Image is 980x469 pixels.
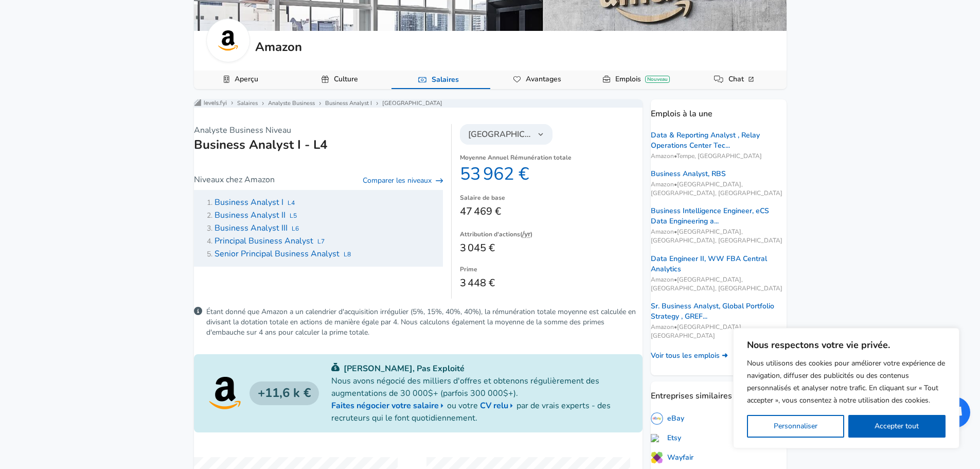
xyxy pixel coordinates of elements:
a: Aperçu [230,71,262,88]
span: Business Analyst II [215,210,286,221]
dd: 3 045 € [460,240,642,256]
p: Nous avons négocié des milliers d'offres et obtenons régulièrement des augmentations de 30 000$+ ... [331,375,628,424]
div: Navigation des données d'entreprise [194,71,787,89]
div: Nouveau [645,76,670,83]
span: Principal Business Analyst [215,235,313,247]
dd: 3 448 € [460,275,642,291]
a: Faites négocier votre salaire [331,399,447,412]
p: Emplois à la une [651,99,787,120]
p: [PERSON_NAME], Pas Exploité [331,362,628,375]
span: Amazon • [GEOGRAPHIC_DATA], [GEOGRAPHIC_DATA], [GEOGRAPHIC_DATA] [651,180,787,198]
a: Senior Principal Business AnalystL8 [215,249,351,259]
img: amazonlogo.png [218,30,238,51]
p: Niveaux chez Amazon [194,173,275,186]
a: Etsy [651,433,681,443]
a: Data Engineer II, WW FBA Central Analytics [651,254,787,274]
dt: Moyenne Annuel Rémunération totale [460,153,642,163]
a: Business Analyst I [325,99,372,108]
dt: Prime [460,265,642,275]
dd: 47 469 € [460,203,642,220]
a: Business Analyst IIIL6 [215,223,299,233]
p: Nous respectons votre vie privée. [747,339,946,351]
a: eBay [651,412,684,425]
a: Logo de Amazon11,6 k € [208,377,319,410]
h1: Business Analyst I - L4 [194,136,443,153]
span: Amazon • [GEOGRAPHIC_DATA], [GEOGRAPHIC_DATA] [651,323,787,340]
a: Voir tous les emplois ➜ [651,351,728,361]
a: Business Analyst IL4 [215,198,295,207]
a: EmploisNouveau [611,71,674,88]
span: Amazon • [GEOGRAPHIC_DATA], [GEOGRAPHIC_DATA], [GEOGRAPHIC_DATA] [651,228,787,245]
p: Nous utilisons des cookies pour améliorer votre expérience de navigation, diffuser des publicités... [747,357,946,407]
a: Wayfair [651,451,693,464]
a: CV relu [480,399,516,412]
span: Business Analyst III [215,222,288,234]
span: Amazon • [GEOGRAPHIC_DATA], [GEOGRAPHIC_DATA], [GEOGRAPHIC_DATA] [651,275,787,293]
a: Analyste Business [268,99,315,108]
button: [GEOGRAPHIC_DATA] [460,124,553,145]
dt: Attribution d'actions ( ) [460,228,642,240]
a: Principal Business AnalystL7 [215,236,325,246]
span: [GEOGRAPHIC_DATA] [468,128,532,141]
a: Sr. Business Analyst, Global Portfolio Strategy , GREF... [651,301,787,322]
span: L5 [290,212,297,220]
span: L8 [344,250,351,258]
dd: 53 962 € [460,163,642,185]
a: Business Analyst, RBS [651,169,726,179]
span: Amazon • Tempe, [GEOGRAPHIC_DATA] [651,152,787,161]
dt: Salaire de base [460,193,642,203]
a: Business Analyst IIL5 [215,211,297,220]
button: Accepter tout [848,415,946,438]
span: L6 [292,224,299,233]
span: Senior Principal Business Analyst [215,248,340,259]
p: Étant donné que Amazon a un calendrier d'acquisition irrégulier (5%, 15%, 40%, 40%), la rémunérat... [206,307,643,338]
span: Business Analyst I [215,197,283,208]
a: [GEOGRAPHIC_DATA] [382,99,442,108]
h4: 11,6 k € [250,381,319,405]
a: Salaires [427,71,463,89]
a: Chat [724,71,760,88]
a: Comparer les niveaux [363,176,443,186]
h5: Amazon [255,38,302,56]
a: Salaires [237,99,258,108]
span: L7 [317,237,325,246]
div: Nous respectons votre vie privée. [733,328,959,448]
a: Culture [330,71,362,88]
img: etsy.com [651,434,663,442]
img: Logo de Amazon [208,377,241,410]
img: 7vP0GdO.png [651,412,663,425]
a: Data & Reporting Analyst , Relay Operations Center Tec... [651,130,787,151]
span: L4 [288,199,295,207]
button: /yr [522,228,530,240]
img: iGJqQhU.png [651,451,663,464]
p: Analyste Business Niveau [194,124,443,136]
a: Avantages [522,71,565,88]
img: svg+xml;base64,PHN2ZyB4bWxucz0iaHR0cDovL3d3dy53My5vcmcvMjAwMC9zdmciIGZpbGw9IiMwYzU0NjAiIHZpZXdCb3... [331,363,340,371]
p: Entreprises similaires [651,381,787,402]
button: Personnaliser [747,415,844,438]
a: Business Intelligence Engineer, eCS Data Engineering a... [651,206,787,227]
